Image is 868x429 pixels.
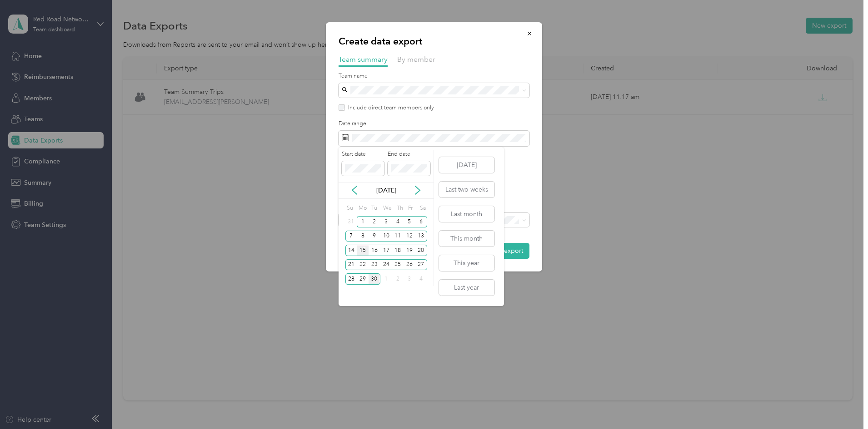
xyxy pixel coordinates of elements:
[404,245,415,256] div: 19
[382,202,392,215] div: We
[345,202,354,215] div: Su
[380,216,392,227] div: 3
[404,273,415,285] div: 3
[345,216,357,227] div: 31
[439,255,494,271] button: This year
[380,231,392,242] div: 10
[415,259,427,271] div: 27
[439,206,494,222] button: Last month
[357,273,369,285] div: 29
[380,259,392,271] div: 24
[404,216,415,227] div: 5
[392,259,404,271] div: 25
[415,216,427,227] div: 6
[357,202,367,215] div: Mo
[415,231,427,242] div: 13
[395,202,404,215] div: Th
[392,245,404,256] div: 18
[817,378,868,429] iframe: Everlance-gr Chat Button Frame
[392,216,404,227] div: 4
[369,231,380,242] div: 9
[380,273,392,285] div: 1
[407,202,415,215] div: Fr
[339,35,529,48] p: Create data export
[367,186,405,195] p: [DATE]
[388,150,430,158] label: End date
[357,231,369,242] div: 8
[345,104,434,112] label: Include direct team members only
[339,72,529,80] label: Team name
[339,120,529,128] label: Date range
[392,273,404,285] div: 2
[369,245,380,256] div: 16
[370,202,379,215] div: Tu
[392,231,404,242] div: 11
[404,231,415,242] div: 12
[415,273,427,285] div: 4
[345,273,357,285] div: 28
[345,231,357,242] div: 7
[357,259,369,271] div: 22
[380,245,392,256] div: 17
[439,157,494,173] button: [DATE]
[369,259,380,271] div: 23
[439,231,494,247] button: This month
[439,280,494,296] button: Last year
[415,245,427,256] div: 20
[345,259,357,271] div: 21
[439,182,494,197] button: Last two weeks
[345,245,357,256] div: 14
[369,216,380,227] div: 2
[357,245,369,256] div: 15
[357,216,369,227] div: 1
[342,150,384,158] label: Start date
[339,55,388,64] span: Team summary
[404,259,415,271] div: 26
[397,55,435,64] span: By member
[419,202,427,215] div: Sa
[369,273,380,285] div: 30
